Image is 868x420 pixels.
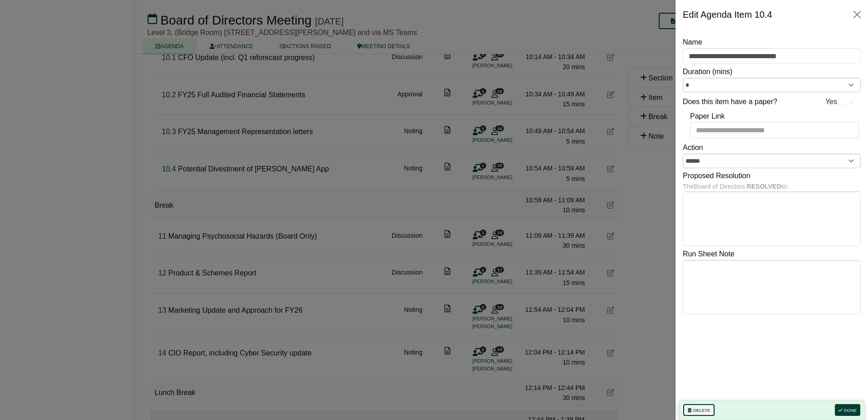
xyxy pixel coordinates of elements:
[850,7,864,22] button: Close
[683,96,777,108] label: Does this item have a paper?
[683,404,715,416] button: Delete
[683,66,732,78] label: Duration (mins)
[683,142,703,154] label: Action
[825,96,837,108] span: Yes
[690,110,725,122] label: Paper Link
[835,404,860,416] button: Done
[683,7,772,22] div: Edit Agenda Item 10.4
[747,183,781,190] b: RESOLVED
[683,181,861,191] div: The Board of Directors to:
[683,248,735,260] label: Run Sheet Note
[683,36,702,48] label: Name
[683,170,750,182] label: Proposed Resolution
